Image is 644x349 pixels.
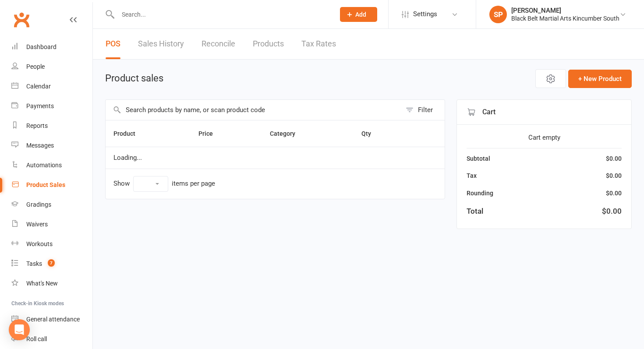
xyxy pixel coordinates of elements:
a: Sales History [138,29,184,59]
div: Dashboard [26,43,57,50]
div: $0.00 [606,171,622,180]
a: Products [253,29,284,59]
div: Filter [418,105,433,115]
button: Filter [401,100,445,120]
span: Product [113,130,145,137]
div: Black Belt Martial Arts Kincumber South [511,14,619,22]
div: Show [113,176,215,192]
div: items per page [172,180,215,187]
a: Roll call [11,329,92,349]
div: Roll call [26,335,47,342]
button: Qty [361,128,381,139]
span: Add [355,11,366,18]
a: Clubworx [11,9,32,31]
span: Settings [413,4,437,24]
div: Rounding [467,188,493,198]
div: $0.00 [606,188,622,198]
div: Open Intercom Messenger [9,319,30,340]
div: Automations [26,162,62,169]
a: What's New [11,274,92,293]
div: Tax [467,171,477,180]
button: Add [340,7,377,22]
input: Search... [115,8,329,21]
div: Subtotal [467,154,490,163]
div: Gradings [26,201,51,208]
a: Payments [11,96,92,116]
button: Category [270,128,305,139]
a: Gradings [11,195,92,215]
div: Messages [26,142,54,149]
div: Payments [26,102,54,109]
div: $0.00 [606,154,622,163]
div: [PERSON_NAME] [511,7,619,14]
a: Dashboard [11,37,92,57]
a: General attendance kiosk mode [11,310,92,329]
a: Reports [11,116,92,136]
div: People [26,63,45,70]
div: Cart [457,100,631,125]
a: POS [106,29,120,59]
div: Waivers [26,221,48,228]
div: Tasks [26,260,42,267]
div: Calendar [26,83,51,90]
span: 7 [48,259,55,267]
a: Tax Rates [301,29,336,59]
div: What's New [26,280,58,287]
a: Workouts [11,234,92,254]
button: + New Product [568,70,632,88]
h1: Product sales [105,73,163,84]
div: Total [467,205,483,217]
div: $0.00 [602,205,622,217]
span: Category [270,130,305,137]
button: Product [113,128,145,139]
a: Calendar [11,77,92,96]
td: Loading... [106,147,445,169]
a: Tasks 7 [11,254,92,274]
div: Reports [26,122,48,129]
input: Search products by name, or scan product code [106,100,401,120]
a: People [11,57,92,77]
a: Messages [11,136,92,155]
div: SP [489,6,507,23]
a: Waivers [11,215,92,234]
a: Product Sales [11,175,92,195]
div: General attendance [26,316,80,323]
div: Product Sales [26,181,65,188]
div: Cart empty [467,132,622,143]
span: Price [198,130,223,137]
a: Reconcile [202,29,235,59]
a: Automations [11,155,92,175]
div: Workouts [26,240,53,247]
button: Price [198,128,223,139]
span: Qty [361,130,381,137]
